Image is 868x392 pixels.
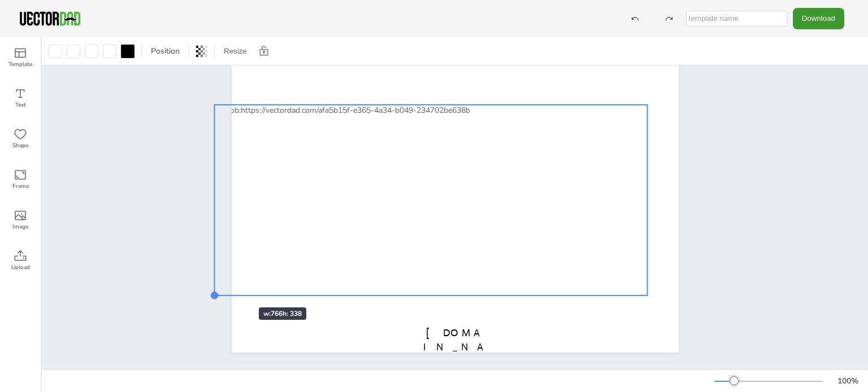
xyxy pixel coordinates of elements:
[15,100,26,109] span: Text
[259,307,306,320] div: w: 766 h: 338
[834,376,861,386] div: 100 %
[12,182,29,191] span: Frame
[11,263,30,272] span: Upload
[149,46,182,56] span: Position
[793,8,844,29] button: Download
[12,141,28,150] span: Shape
[423,327,487,367] span: [DOMAIN_NAME]
[12,222,28,231] span: Image
[686,11,787,27] input: template name
[219,42,251,60] button: Resize
[8,60,32,69] span: Template
[18,10,82,27] img: VectorDad-1.png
